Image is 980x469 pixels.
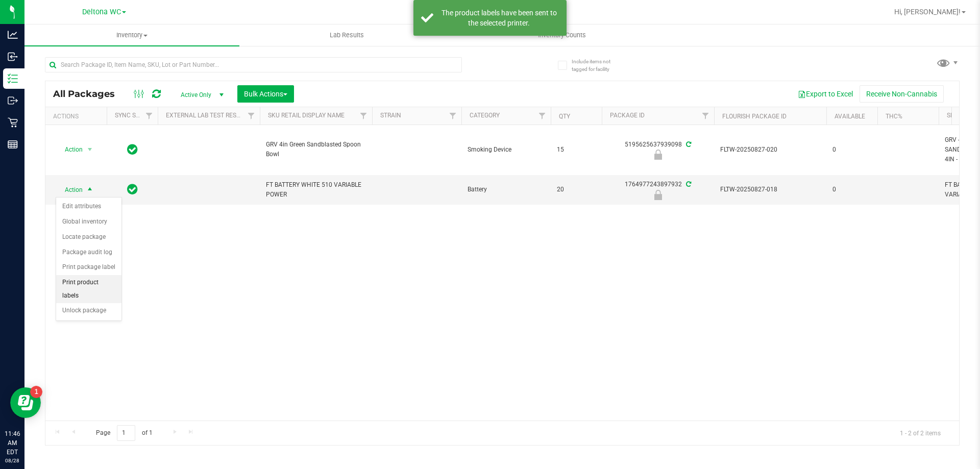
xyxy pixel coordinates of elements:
div: The product labels have been sent to the selected printer. [439,8,559,28]
a: SKU Name [947,112,977,119]
span: Smoking Device [468,145,545,155]
input: Search Package ID, Item Name, SKU, Lot or Part Number... [45,57,462,72]
span: FT BATTERY WHITE 510 VARIABLE POWER [266,180,366,200]
span: 1 - 2 of 2 items [892,425,949,440]
button: Bulk Actions [237,85,294,103]
span: FLTW-20250827-020 [720,145,820,155]
a: Package ID [610,112,645,119]
a: Filter [697,107,714,125]
span: Include items not tagged for facility [572,58,623,73]
iframe: Resource center [10,387,41,418]
a: Category [470,112,500,119]
button: Export to Excel [791,85,860,103]
div: Newly Received [600,190,716,200]
a: Qty [559,113,570,120]
a: Inventory [24,24,239,46]
span: Action [56,183,83,197]
div: Newly Received [600,150,716,160]
a: External Lab Test Result [166,112,246,119]
p: 11:46 AM EDT [5,429,20,457]
a: Filter [243,107,260,125]
a: Filter [534,107,551,125]
span: All Packages [53,88,125,100]
div: 5195625637939098 [600,140,716,160]
li: Print product labels [56,275,121,303]
span: Deltona WC [82,8,121,16]
span: 0 [832,145,871,155]
span: Battery [468,185,545,194]
p: 08/28 [5,457,20,464]
inline-svg: Outbound [8,95,18,106]
inline-svg: Inventory [8,73,18,84]
span: Bulk Actions [244,90,287,98]
span: Page of 1 [87,425,161,441]
a: Filter [355,107,372,125]
span: Sync from Compliance System [684,181,691,188]
a: Sync Status [115,112,154,119]
inline-svg: Analytics [8,30,18,40]
inline-svg: Retail [8,117,18,128]
span: Inventory [24,31,239,40]
li: Global inventory [56,214,121,230]
span: GRV 4in Green Sandblasted Spoon Bowl [266,140,366,159]
button: Receive Non-Cannabis [860,85,944,103]
a: THC% [886,113,902,120]
div: Actions [53,113,103,120]
li: Package audit log [56,245,121,260]
input: 1 [117,425,135,441]
div: 1764977243897932 [600,180,716,200]
a: Flourish Package ID [722,113,787,120]
inline-svg: Reports [8,139,18,150]
span: 0 [832,185,871,194]
span: Hi, [PERSON_NAME]! [894,8,961,16]
span: In Sync [127,182,138,196]
span: Lab Results [316,31,378,40]
a: Lab Results [239,24,454,46]
span: Action [56,142,83,157]
iframe: Resource center unread badge [30,386,42,398]
a: Filter [445,107,461,125]
li: Edit attributes [56,199,121,214]
span: In Sync [127,142,138,157]
span: select [84,142,96,157]
span: Sync from Compliance System [684,141,691,148]
span: select [84,183,96,197]
a: Filter [141,107,158,125]
span: 20 [557,185,596,194]
a: Sku Retail Display Name [268,112,345,119]
span: FLTW-20250827-018 [720,185,820,194]
span: 15 [557,145,596,155]
inline-svg: Inbound [8,52,18,62]
li: Unlock package [56,303,121,318]
a: Strain [380,112,401,119]
li: Print package label [56,260,121,275]
a: Available [835,113,865,120]
li: Locate package [56,230,121,245]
